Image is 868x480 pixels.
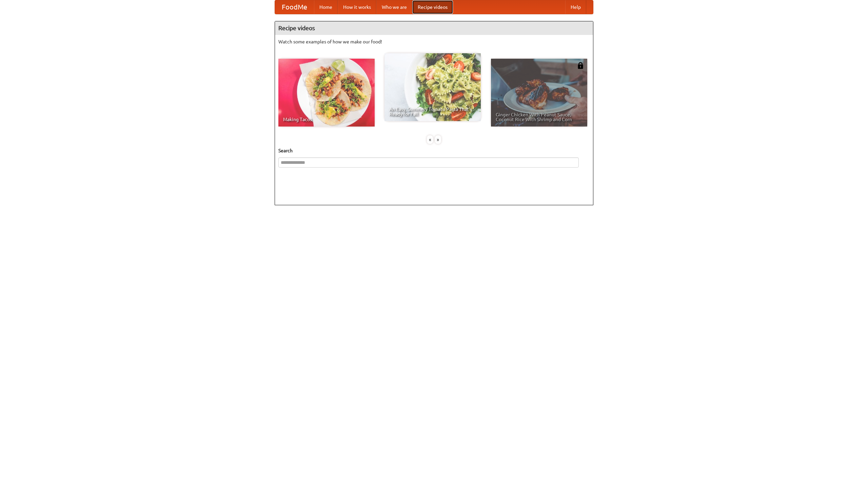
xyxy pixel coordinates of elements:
span: Making Tacos [283,117,370,122]
span: An Easy, Summery Tomato Pasta That's Ready for Fall [389,107,476,116]
img: 483408.png [577,62,584,69]
a: Making Tacos [278,59,375,127]
a: An Easy, Summery Tomato Pasta That's Ready for Fall [384,53,481,121]
a: Recipe videos [412,0,453,14]
p: Watch some examples of how we make our food! [278,38,590,45]
a: Who we are [376,0,412,14]
div: » [435,135,441,144]
a: Help [565,0,586,14]
a: Home [314,0,338,14]
h5: Search [278,147,590,154]
a: FoodMe [275,0,314,14]
div: « [427,135,433,144]
a: How it works [338,0,376,14]
h4: Recipe videos [275,21,593,35]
